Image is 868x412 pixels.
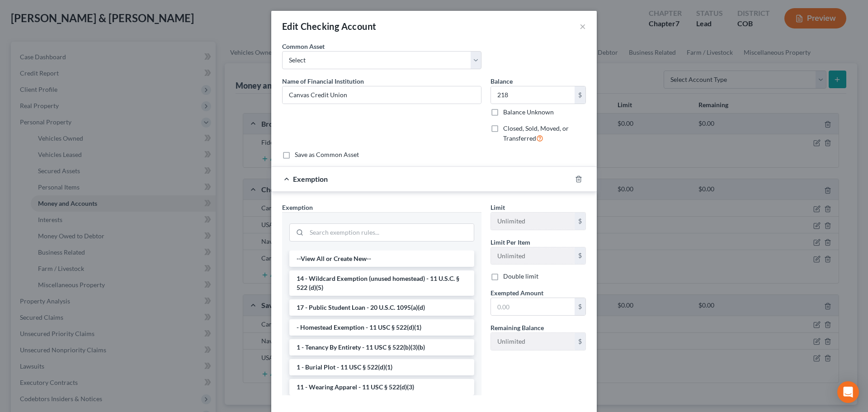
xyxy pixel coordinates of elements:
li: 14 - Wildcard Exemption (unused homestead) - 11 U.S.C. § 522 (d)(5) [289,270,474,296]
div: Edit Checking Account [282,20,376,33]
span: Exempted Amount [491,289,543,297]
span: Name of Financial Institution [282,77,364,85]
li: 11 - Wearing Apparel - 11 USC § 522(d)(3) [289,379,474,395]
label: Remaining Balance [491,323,544,332]
label: Common Asset [282,42,325,51]
li: - Homestead Exemption - 11 USC § 522(d)(1) [289,319,474,336]
input: 0.00 [491,298,575,315]
input: -- [491,247,575,265]
input: -- [491,213,575,230]
input: 0.00 [491,86,575,104]
label: Save as Common Asset [295,150,359,159]
div: $ [575,247,585,265]
div: $ [575,86,585,104]
li: 1 - Burial Plot - 11 USC § 522(d)(1) [289,359,474,375]
div: Open Intercom Messenger [837,381,859,403]
div: $ [575,333,585,350]
div: $ [575,298,585,315]
div: $ [575,213,585,230]
label: Balance [491,76,513,86]
input: Enter name... [283,86,481,104]
span: Exemption [293,175,328,183]
button: × [580,21,586,32]
input: Search exemption rules... [307,224,474,241]
label: Limit Per Item [491,237,530,247]
span: Limit [491,204,505,211]
label: Double limit [503,272,538,281]
span: Exemption [282,204,313,211]
span: Closed, Sold, Moved, or Transferred [503,124,569,142]
li: 1 - Tenancy By Entirety - 11 USC § 522(b)(3)(b) [289,339,474,355]
li: --View All or Create New-- [289,251,474,267]
label: Balance Unknown [503,108,554,117]
li: 17 - Public Student Loan - 20 U.S.C. 1095(a)(d) [289,299,474,316]
input: -- [491,333,575,350]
